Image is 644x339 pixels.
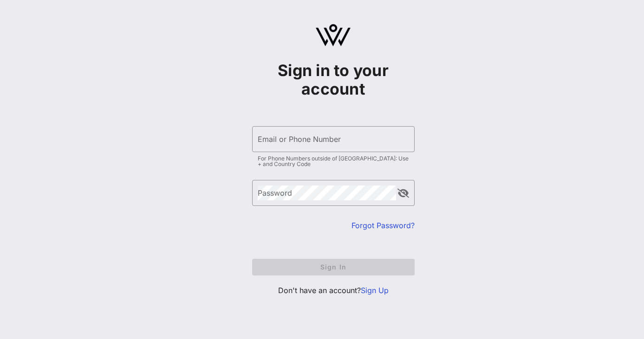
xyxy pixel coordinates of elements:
h1: Sign in to your account [252,61,415,98]
p: Don't have an account? [252,285,415,296]
div: For Phone Numbers outside of [GEOGRAPHIC_DATA]: Use + and Country Code [258,156,409,167]
a: Forgot Password? [351,221,415,230]
button: append icon [397,189,409,198]
a: Sign Up [361,286,389,295]
img: logo.svg [316,24,351,46]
